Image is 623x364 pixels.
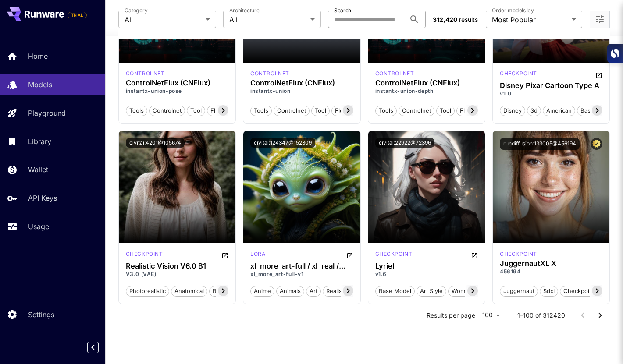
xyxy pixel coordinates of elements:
button: anatomical [171,285,207,297]
label: Search [334,7,351,14]
button: Open in CivitAI [346,250,353,261]
div: Lyriel [375,262,478,270]
span: results [459,16,478,23]
span: anime [251,287,274,296]
button: controlnet [399,105,434,116]
span: base model [577,106,616,115]
p: Library [28,136,51,147]
span: art style [417,287,446,296]
button: Certified Model – Vetted for best performance and includes a commercial license. [591,138,602,150]
div: SDXL 1.0 [250,250,265,261]
button: flux [207,105,225,116]
p: API Keys [28,193,57,203]
span: tool [312,106,329,115]
button: Collapse sidebar [87,342,99,353]
span: photorealistic [126,287,169,296]
button: checkpoint [560,285,598,297]
span: flux [457,106,474,115]
label: Order models by [492,7,534,14]
h3: Realistic Vision V6.0 B1 [126,262,228,270]
p: Models [28,79,52,90]
div: ControlNetFlux (CNFlux) [126,79,228,87]
span: art [306,287,320,296]
button: animals [276,285,304,297]
p: 1–100 of 312420 [517,311,565,320]
span: All [229,14,307,25]
span: base model [376,287,414,296]
p: checkpoint [500,250,537,258]
span: All [125,14,202,25]
p: Results per page [427,311,475,320]
button: art style [417,285,446,297]
button: flux [331,105,350,116]
span: tool [437,106,454,115]
button: american [543,105,575,116]
button: anime [250,285,274,297]
h3: ControlNetFlux (CNFlux) [250,79,353,87]
button: Open in CivitAI [471,250,478,261]
div: FLUX.1 D [250,70,289,78]
button: Open in CivitAI [221,250,228,261]
div: SD 1.5 [375,250,413,261]
button: tool [311,105,330,116]
span: realism [323,287,350,296]
button: controlnet [274,105,310,116]
span: Most Popular [492,14,568,25]
p: lora [250,250,265,258]
div: Collapse sidebar [94,339,105,355]
h3: JuggernautXL X [500,259,602,268]
button: tools [375,105,397,116]
span: tools [251,106,271,115]
p: Settings [28,309,54,320]
p: Playground [28,108,66,118]
span: woman [449,287,475,296]
p: Wallet [28,164,48,175]
button: base model [375,285,415,297]
span: anatomical [171,287,207,296]
p: instantx-union-depth [375,87,478,95]
h3: Disney Pixar Cartoon Type A [500,81,602,90]
button: juggernaut [500,285,538,297]
span: Add your payment card to enable full platform functionality. [68,10,87,20]
p: v1.0 [500,90,602,98]
span: controlnet [274,106,309,115]
span: checkpoint [560,287,598,296]
div: FLUX.1 D [375,70,414,78]
span: tools [376,106,396,115]
button: civitai:124347@152309 [250,138,315,148]
p: controlnet [375,70,414,78]
p: 456194 [500,268,602,276]
span: tool [187,106,205,115]
span: flux [332,106,349,115]
label: Category [125,7,148,14]
button: 3d [527,105,541,116]
button: civitai:4201@105674 [126,138,185,148]
button: sdxl [540,285,558,297]
span: american [543,106,575,115]
button: tool [187,105,205,116]
div: xl_more_art-full / xl_real / Enhancer [250,262,353,270]
div: FLUX.1 D [126,70,165,78]
button: art [306,285,321,297]
span: 312,420 [433,16,457,23]
button: Open in CivitAI [595,70,602,80]
p: Usage [28,221,49,232]
button: flux [456,105,475,116]
button: photorealistic [126,285,169,297]
p: instantx-union [250,87,353,95]
p: checkpoint [500,70,537,78]
label: Architecture [229,7,259,14]
button: civitai:22922@72396 [375,138,434,148]
button: Go to next page [591,307,609,324]
span: juggernaut [500,287,538,296]
h3: ControlNetFlux (CNFlux) [375,79,478,87]
div: SDXL 1.0 [500,250,537,258]
p: v1.6 [375,270,478,278]
button: Open more filters [595,14,605,25]
span: controlnet [399,106,434,115]
span: controlnet [150,106,185,115]
p: controlnet [126,70,165,78]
